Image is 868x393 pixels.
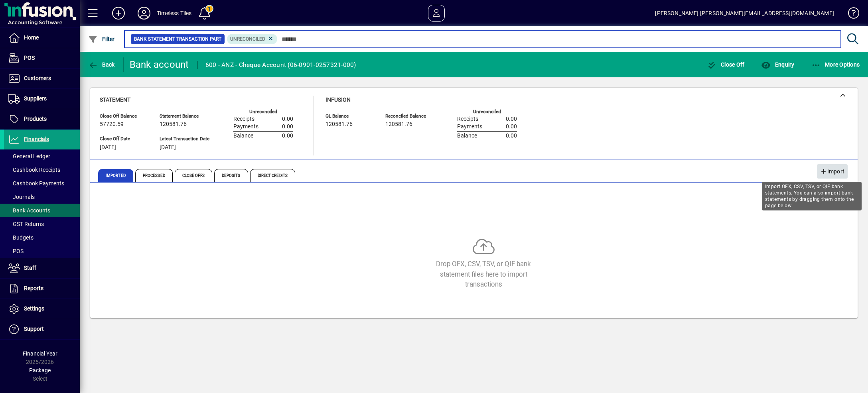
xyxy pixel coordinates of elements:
[8,221,44,227] span: GST Returns
[506,124,517,130] span: 0.00
[424,259,543,289] div: Drop OFX, CSV, TSV, or QIF bank statement files here to import transactions
[24,305,44,312] span: Settings
[24,136,49,142] span: Financials
[4,89,80,109] a: Suppliers
[24,55,35,61] span: POS
[811,61,860,68] span: More Options
[325,114,373,119] span: GL Balance
[8,207,50,214] span: Bank Accounts
[473,109,501,114] label: Unreconciled
[282,124,293,130] span: 0.00
[820,165,844,178] span: Import
[457,116,478,122] span: Receipts
[759,57,796,72] button: Enquiry
[762,182,862,210] div: Import OFX, CSV, TSV, or QIF bank statements. You can also import bank statements by dragging the...
[100,114,148,119] span: Close Off Balance
[4,258,80,278] a: Staff
[233,124,258,130] span: Payments
[4,279,80,299] a: Reports
[4,217,80,231] a: GST Returns
[230,36,265,42] span: Unreconciled
[250,169,295,182] span: Direct Credits
[4,319,80,339] a: Support
[4,69,80,88] a: Customers
[80,57,124,72] app-page-header-button: Back
[8,167,60,173] span: Cashbook Receipts
[24,75,51,81] span: Customers
[4,299,80,319] a: Settings
[160,114,209,119] span: Statement Balance
[8,248,24,254] span: POS
[98,169,133,182] span: Imported
[4,163,80,177] a: Cashbook Receipts
[325,121,353,128] span: 120581.76
[4,190,80,204] a: Journals
[842,2,858,28] a: Knowledge Base
[4,149,80,163] a: General Ledger
[8,234,34,241] span: Budgets
[761,61,794,68] span: Enquiry
[157,7,191,20] div: Timeless Tiles
[131,6,157,20] button: Profile
[175,169,212,182] span: Close Offs
[817,164,848,179] button: Import
[457,133,477,139] span: Balance
[24,116,47,122] span: Products
[29,367,51,373] span: Package
[160,121,187,128] span: 120581.76
[655,7,834,20] div: [PERSON_NAME] [PERSON_NAME][EMAIL_ADDRESS][DOMAIN_NAME]
[100,144,116,151] span: [DATE]
[8,180,64,187] span: Cashbook Payments
[249,109,277,114] label: Unreconciled
[86,32,117,46] button: Filter
[88,61,115,68] span: Back
[385,121,412,128] span: 120581.76
[100,136,148,141] span: Close Off Date
[233,116,254,122] span: Receipts
[4,48,80,68] a: POS
[4,244,80,258] a: POS
[385,114,433,119] span: Reconciled Balance
[160,136,209,141] span: Latest Transaction Date
[4,109,80,129] a: Products
[705,57,747,72] button: Close Off
[8,194,35,200] span: Journals
[88,36,115,42] span: Filter
[4,231,80,244] a: Budgets
[205,59,356,71] div: 600 - ANZ - Cheque Account (06-0901-0257321-000)
[227,34,278,44] mat-chip: Reconciliation Status: Unreconciled
[4,28,80,48] a: Home
[457,124,482,130] span: Payments
[506,133,517,139] span: 0.00
[130,58,189,71] div: Bank account
[233,133,253,139] span: Balance
[506,116,517,122] span: 0.00
[707,61,745,68] span: Close Off
[100,121,124,128] span: 57720.59
[24,34,39,41] span: Home
[4,177,80,190] a: Cashbook Payments
[134,35,221,43] span: Bank Statement Transaction Part
[8,153,50,159] span: General Ledger
[135,169,173,182] span: Processed
[86,57,117,72] button: Back
[809,57,862,72] button: More Options
[160,144,176,151] span: [DATE]
[282,116,293,122] span: 0.00
[24,95,47,102] span: Suppliers
[106,6,131,20] button: Add
[24,285,43,291] span: Reports
[24,265,36,271] span: Staff
[4,204,80,217] a: Bank Accounts
[282,133,293,139] span: 0.00
[214,169,248,182] span: Deposits
[24,326,44,332] span: Support
[23,350,57,357] span: Financial Year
